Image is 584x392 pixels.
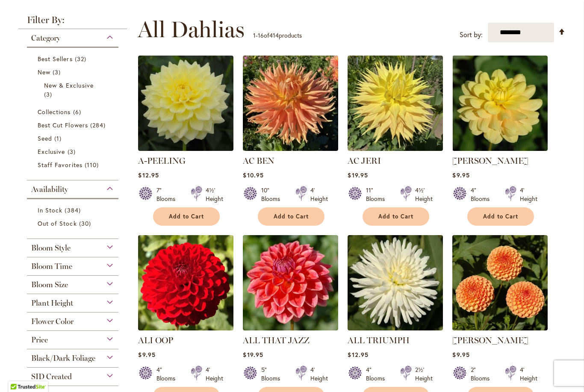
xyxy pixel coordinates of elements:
[452,156,528,166] a: [PERSON_NAME]
[38,121,110,130] a: Best Cut Flowers
[169,213,204,220] span: Add to Cart
[85,160,101,169] span: 110
[348,351,368,359] span: $12.95
[460,27,483,43] label: Sort by:
[38,68,110,77] a: New
[243,335,310,345] a: ALL THAT JAZZ
[261,186,285,203] div: 10" Blooms
[348,156,381,166] a: AC JERI
[31,33,60,43] span: Category
[156,365,180,383] div: 4" Blooms
[38,107,110,116] a: Collections
[31,262,72,271] span: Bloom Time
[38,219,77,227] span: Out of Stock
[243,156,274,166] a: AC BEN
[348,56,443,151] img: AC Jeri
[366,186,390,203] div: 11" Blooms
[520,186,537,203] div: 4' Height
[243,324,338,332] a: ALL THAT JAZZ
[138,171,159,179] span: $12.95
[138,17,245,42] span: All Dahlias
[38,54,110,63] a: Best Sellers
[44,90,54,99] span: 3
[31,185,68,194] span: Availability
[310,186,328,203] div: 4' Height
[38,134,110,143] a: Seed
[253,29,302,42] p: - of products
[366,365,390,383] div: 4" Blooms
[18,15,127,29] strong: Filter By:
[520,365,537,383] div: 4' Height
[452,235,548,330] img: AMBER QUEEN
[452,335,528,345] a: [PERSON_NAME]
[38,160,110,169] a: Staff Favorites
[38,68,50,76] span: New
[38,134,52,142] span: Seed
[38,121,88,129] span: Best Cut Flowers
[68,147,78,156] span: 3
[138,144,233,153] a: A-Peeling
[31,354,95,363] span: Black/Dark Foliage
[6,362,30,386] iframe: Launch Accessibility Center
[138,235,233,330] img: ALI OOP
[274,213,309,220] span: Add to Cart
[138,56,233,151] img: A-Peeling
[243,235,338,330] img: ALL THAT JAZZ
[258,31,264,39] span: 16
[269,31,279,39] span: 414
[348,235,443,330] img: ALL TRIUMPH
[79,219,93,228] span: 30
[415,365,433,383] div: 2½' Height
[258,207,324,226] button: Add to Cart
[471,365,495,383] div: 2" Blooms
[53,68,63,77] span: 3
[415,186,433,203] div: 4½' Height
[156,186,180,203] div: 7" Blooms
[44,81,103,99] a: New &amp; Exclusive
[138,324,233,332] a: ALI OOP
[261,365,285,383] div: 5" Blooms
[138,156,186,166] a: A-PEELING
[38,108,71,116] span: Collections
[31,335,48,345] span: Price
[138,335,173,345] a: ALI OOP
[31,317,74,326] span: Flower Color
[54,134,64,143] span: 1
[348,324,443,332] a: ALL TRIUMPH
[206,365,223,383] div: 4' Height
[243,56,338,151] img: AC BEN
[452,171,469,179] span: $9.95
[348,171,368,179] span: $19.95
[243,351,263,359] span: $19.95
[38,55,73,63] span: Best Sellers
[38,147,110,156] a: Exclusive
[38,206,110,215] a: In Stock 384
[348,335,410,345] a: ALL TRIUMPH
[38,161,83,169] span: Staff Favorites
[73,107,83,116] span: 6
[452,144,548,153] a: AHOY MATEY
[452,56,548,151] img: AHOY MATEY
[138,351,155,359] span: $9.95
[452,351,469,359] span: $9.95
[348,144,443,153] a: AC Jeri
[90,121,108,130] span: 284
[38,219,110,228] a: Out of Stock 30
[253,31,256,39] span: 1
[31,243,71,253] span: Bloom Style
[243,144,338,153] a: AC BEN
[471,186,495,203] div: 4" Blooms
[65,206,83,215] span: 384
[363,207,429,226] button: Add to Cart
[206,186,223,203] div: 4½' Height
[452,324,548,332] a: AMBER QUEEN
[483,213,518,220] span: Add to Cart
[31,298,73,308] span: Plant Height
[31,372,72,381] span: SID Created
[310,365,328,383] div: 4' Height
[31,280,68,289] span: Bloom Size
[38,147,65,156] span: Exclusive
[153,207,220,226] button: Add to Cart
[243,171,263,179] span: $10.95
[38,206,62,214] span: In Stock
